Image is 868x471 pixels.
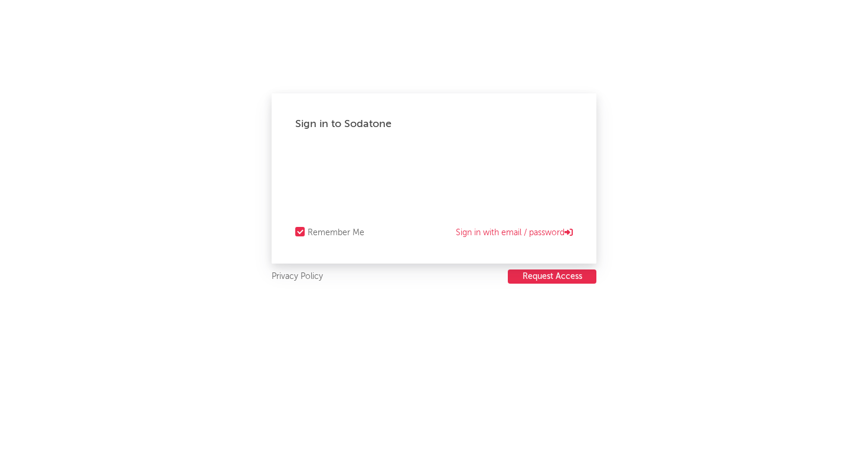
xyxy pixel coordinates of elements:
a: Privacy Policy [272,269,323,284]
a: Sign in with email / password [456,226,573,240]
div: Remember Me [308,226,364,240]
button: Request Access [508,269,596,284]
div: Sign in to Sodatone [295,117,573,131]
a: Request Access [508,269,596,284]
